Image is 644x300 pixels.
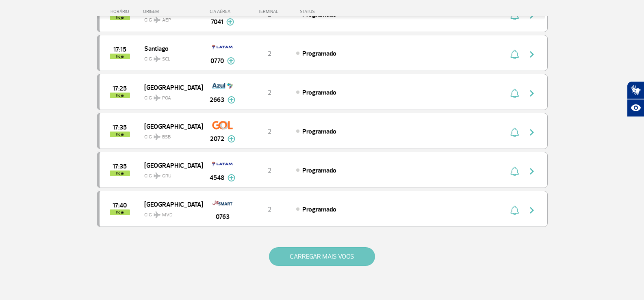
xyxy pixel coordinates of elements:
[227,57,235,65] img: mais-info-painel-voo.svg
[144,129,196,141] span: GIG
[510,205,519,215] img: sino-painel-voo.svg
[154,212,160,218] img: destiny_airplane.svg
[268,205,271,214] span: 2
[154,173,160,179] img: destiny_airplane.svg
[216,212,230,222] span: 0763
[210,134,224,144] span: 2072
[510,88,519,98] img: sino-painel-voo.svg
[210,173,224,183] span: 4548
[302,88,336,97] span: Programado
[154,17,160,23] img: destiny_airplane.svg
[162,212,173,219] span: MVD
[113,125,127,130] span: 2025-08-26 17:35:00
[527,50,537,59] img: seta-direita-painel-voo.svg
[113,86,127,91] span: 2025-08-26 17:25:00
[154,134,160,140] img: destiny_airplane.svg
[144,51,196,63] span: GIG
[243,9,296,14] div: TERMINAL
[302,127,336,136] span: Programado
[211,17,223,27] span: 7041
[162,134,171,141] span: BSB
[627,81,644,117] div: Plugin de acessibilidade da Hand Talk.
[162,95,171,102] span: POA
[269,247,375,266] button: CARREGAR MAIS VOOS
[144,199,196,209] span: [GEOGRAPHIC_DATA]
[202,9,243,14] div: CIA AÉREA
[527,205,537,215] img: seta-direita-painel-voo.svg
[154,56,160,62] img: destiny_airplane.svg
[110,54,130,59] span: hoje
[302,205,336,214] span: Programado
[302,166,336,175] span: Programado
[144,90,196,102] span: GIG
[144,43,196,54] span: Santiago
[144,160,196,171] span: [GEOGRAPHIC_DATA]
[162,56,170,63] span: SCL
[268,50,271,58] span: 2
[302,50,336,58] span: Programado
[627,99,644,117] button: Abrir recursos assistivos.
[527,88,537,98] img: seta-direita-painel-voo.svg
[210,95,224,105] span: 2663
[510,166,519,176] img: sino-painel-voo.svg
[162,173,171,180] span: GRU
[228,174,235,181] img: mais-info-painel-voo.svg
[110,171,130,176] span: hoje
[143,9,202,14] div: ORIGEM
[144,121,196,132] span: [GEOGRAPHIC_DATA]
[144,168,196,180] span: GIG
[228,135,235,142] img: mais-info-painel-voo.svg
[113,203,127,208] span: 2025-08-26 17:40:00
[268,127,271,136] span: 2
[110,209,130,215] span: hoje
[144,207,196,219] span: GIG
[510,127,519,137] img: sino-painel-voo.svg
[527,127,537,137] img: seta-direita-painel-voo.svg
[110,93,130,98] span: hoje
[627,81,644,99] button: Abrir tradutor de língua de sinais.
[110,132,130,137] span: hoje
[226,18,234,26] img: mais-info-painel-voo.svg
[527,166,537,176] img: seta-direita-painel-voo.svg
[113,47,126,52] span: 2025-08-26 17:15:00
[99,9,143,14] div: HORÁRIO
[228,96,235,104] img: mais-info-painel-voo.svg
[268,88,271,97] span: 2
[210,56,224,66] span: 0770
[154,95,160,101] img: destiny_airplane.svg
[296,9,362,14] div: STATUS
[144,82,196,93] span: [GEOGRAPHIC_DATA]
[510,50,519,59] img: sino-painel-voo.svg
[162,17,171,24] span: AEP
[113,164,127,169] span: 2025-08-26 17:35:00
[268,166,271,175] span: 2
